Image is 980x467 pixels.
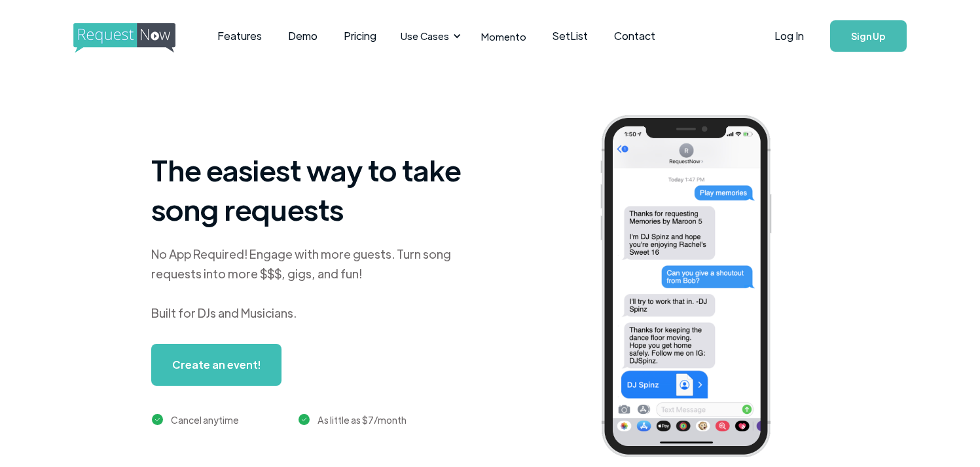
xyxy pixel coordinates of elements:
div: Cancel anytime [171,412,239,428]
a: Demo [275,16,331,56]
a: Create an event! [151,344,281,386]
a: home [73,23,172,49]
img: green checkmark [299,414,310,425]
h1: The easiest way to take song requests [151,150,479,229]
a: Sign Up [830,20,907,52]
div: Use Cases [401,29,449,43]
a: Pricing [331,16,390,56]
div: No App Required! Engage with more guests. Turn song requests into more $$$, gigs, and fun! Built ... [151,244,479,323]
a: Momento [468,17,539,56]
div: As little as $7/month [318,412,407,428]
img: green checkmark [152,414,163,425]
div: Use Cases [393,16,465,56]
a: Log In [761,13,817,59]
a: Features [204,16,275,56]
a: SetList [539,16,601,56]
img: requestnow logo [73,23,200,53]
a: Contact [601,16,668,56]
